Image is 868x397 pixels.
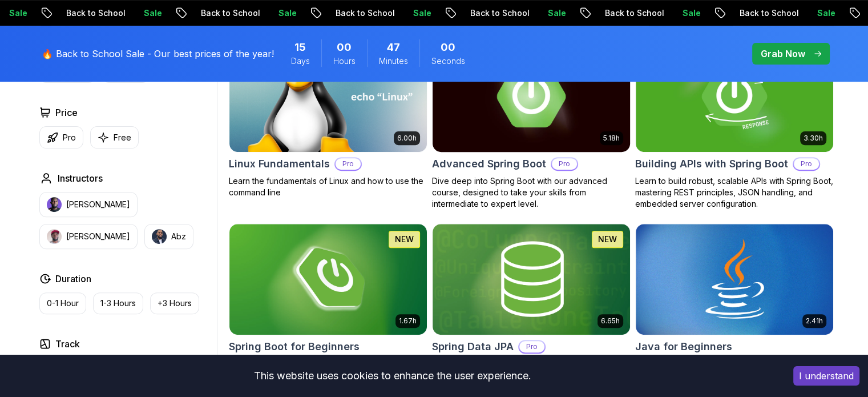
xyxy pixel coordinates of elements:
[635,339,732,355] h2: Java for Beginners
[595,7,673,19] p: Back to School
[461,7,538,19] p: Back to School
[63,132,76,143] p: Pro
[55,106,78,119] h2: Price
[66,199,130,210] p: [PERSON_NAME]
[635,223,834,381] a: Java for Beginners card2.41hJava for BeginnersBeginner-friendly Java course for essential program...
[229,41,427,152] img: Linux Fundamentals card
[399,316,417,326] p: 1.67h
[603,134,620,143] p: 5.18h
[673,7,709,19] p: Sale
[9,363,776,388] div: This website uses cookies to enhance the user experience.
[93,292,143,314] button: 1-3 Hours
[56,7,134,19] p: Back to School
[395,234,414,245] p: NEW
[403,7,440,19] p: Sale
[793,366,859,386] button: Accept cookies
[229,41,427,198] a: Linux Fundamentals card6.00hLinux FundamentalsProLearn the fundamentals of Linux and how to use t...
[229,156,330,172] h2: Linux Fundamentals
[47,298,79,309] p: 0-1 Hour
[90,126,139,149] button: Free
[433,224,630,335] img: Spring Data JPA card
[39,126,83,149] button: Pro
[379,55,408,67] span: Minutes
[635,175,834,210] p: Learn to build robust, scalable APIs with Spring Boot, mastering REST principles, JSON handling, ...
[333,55,356,67] span: Hours
[229,339,360,355] h2: Spring Boot for Beginners
[191,7,269,19] p: Back to School
[42,47,274,61] p: 🔥 Back to School Sale - Our best prices of the year!
[804,134,823,143] p: 3.30h
[100,298,136,309] p: 1-3 Hours
[55,337,80,351] h2: Track
[269,7,305,19] p: Sale
[229,223,427,381] a: Spring Boot for Beginners card1.67hNEWSpring Boot for BeginnersBuild a CRUD API with Spring Boot ...
[538,7,575,19] p: Sale
[337,39,352,55] span: 0 Hours
[432,339,514,355] h2: Spring Data JPA
[291,55,310,67] span: Days
[152,229,167,244] img: instructor img
[431,55,465,67] span: Seconds
[636,41,833,152] img: Building APIs with Spring Boot card
[397,134,417,143] p: 6.00h
[326,7,403,19] p: Back to School
[55,272,91,286] h2: Duration
[806,316,823,326] p: 2.41h
[601,316,620,326] p: 6.65h
[229,175,427,198] p: Learn the fundamentals of Linux and how to use the command line
[336,158,361,170] p: Pro
[519,341,544,352] p: Pro
[47,197,62,212] img: instructor img
[441,39,455,55] span: 0 Seconds
[294,39,306,55] span: 15 Days
[39,192,138,217] button: instructor img[PERSON_NAME]
[58,171,103,185] h2: Instructors
[635,156,788,172] h2: Building APIs with Spring Boot
[432,223,631,381] a: Spring Data JPA card6.65hNEWSpring Data JPAProMaster database management, advanced querying, and ...
[387,39,400,55] span: 47 Minutes
[171,231,186,242] p: Abz
[432,175,631,210] p: Dive deep into Spring Boot with our advanced course, designed to take your skills from intermedia...
[134,7,171,19] p: Sale
[432,41,631,210] a: Advanced Spring Boot card5.18hAdvanced Spring BootProDive deep into Spring Boot with our advanced...
[158,298,192,309] p: +3 Hours
[635,41,834,210] a: Building APIs with Spring Boot card3.30hBuilding APIs with Spring BootProLearn to build robust, s...
[114,132,131,143] p: Free
[39,224,138,249] button: instructor img[PERSON_NAME]
[598,234,617,245] p: NEW
[730,7,808,19] p: Back to School
[761,47,805,61] p: Grab Now
[47,229,62,244] img: instructor img
[427,38,635,154] img: Advanced Spring Boot card
[552,158,577,170] p: Pro
[39,292,86,314] button: 0-1 Hour
[808,7,844,19] p: Sale
[432,156,546,172] h2: Advanced Spring Boot
[636,224,833,335] img: Java for Beginners card
[66,231,130,242] p: [PERSON_NAME]
[229,224,427,335] img: Spring Boot for Beginners card
[794,158,819,170] p: Pro
[144,224,193,249] button: instructor imgAbz
[150,292,199,314] button: +3 Hours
